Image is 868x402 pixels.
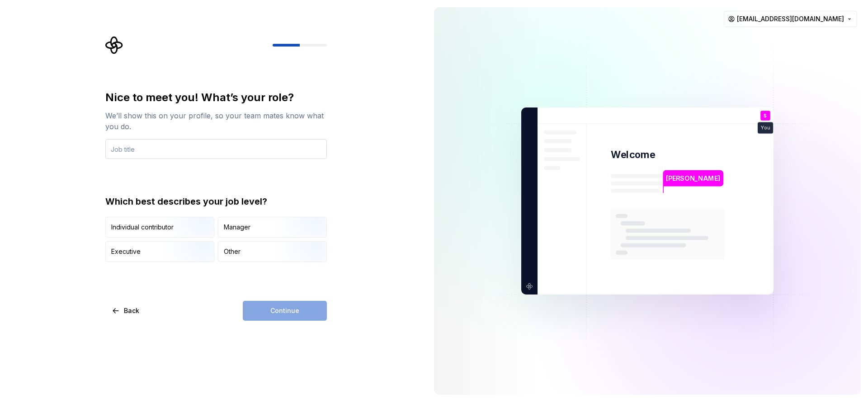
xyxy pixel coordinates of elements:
div: Other [224,247,241,256]
input: Job title [105,139,327,159]
div: Which best describes your job level? [105,195,327,208]
p: Welcome [611,148,655,161]
svg: Supernova Logo [105,36,123,54]
div: We’ll show this on your profile, so your team mates know what you do. [105,110,327,132]
button: Back [105,301,147,321]
span: Back [124,306,139,315]
div: Nice to meet you! What’s your role? [105,90,327,105]
p: S [764,113,767,118]
p: [PERSON_NAME] [666,173,720,183]
div: Individual contributor [111,223,174,232]
div: Manager [224,223,250,232]
button: [EMAIL_ADDRESS][DOMAIN_NAME] [724,11,857,27]
p: You [761,126,770,131]
span: [EMAIL_ADDRESS][DOMAIN_NAME] [737,14,844,23]
div: Executive [111,247,141,256]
